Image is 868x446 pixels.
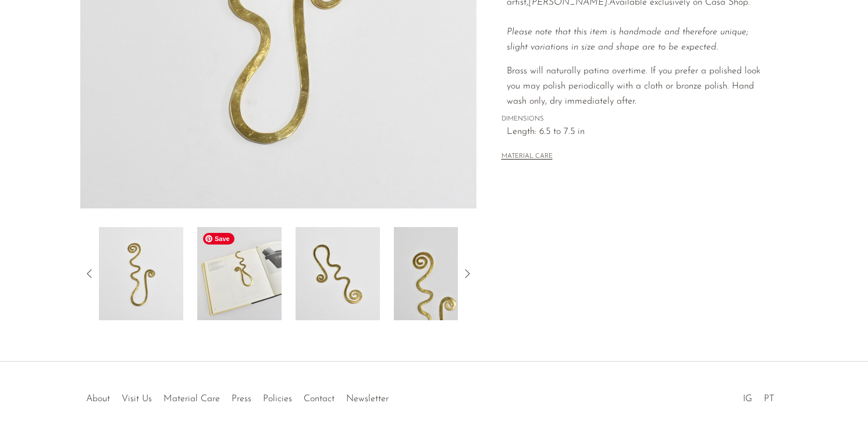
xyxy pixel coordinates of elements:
[232,394,251,403] a: Press
[263,394,292,403] a: Policies
[86,394,110,403] a: About
[99,227,183,320] img: Spiral Bookmark
[501,114,763,125] span: DIMENSIONS
[507,64,763,109] p: Brass will naturally patina overtime. If you prefer a polished look you may polish periodically w...
[304,394,335,403] a: Contact
[203,233,234,245] span: Save
[80,385,394,407] ul: Quick links
[394,227,478,320] img: Spiral Bookmark
[507,125,763,140] span: Length: 6.5 to 7.5 in
[501,153,553,161] button: MATERIAL CARE
[296,227,380,320] img: Spiral Bookmark
[743,394,752,403] a: IG
[764,394,774,403] a: PT
[122,394,152,403] a: Visit Us
[737,385,780,407] ul: Social Medias
[507,27,748,52] em: Please note that this item is handmade and therefore unique; slight variations in size and shape ...
[197,227,282,320] img: Spiral Bookmark
[163,394,220,403] a: Material Care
